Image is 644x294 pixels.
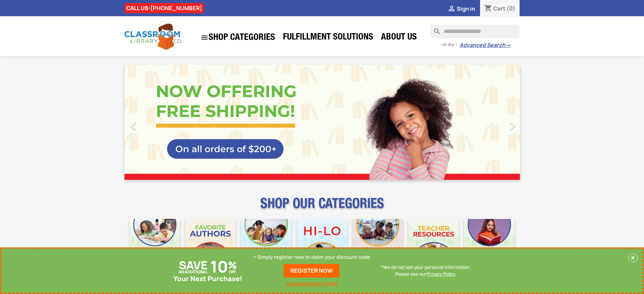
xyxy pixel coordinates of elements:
a: Previous [124,65,184,180]
img: CLC_Fiction_Nonfiction_Mobile.jpg [353,219,403,269]
img: CLC_Dyslexia_Mobile.jpg [464,219,515,269]
img: CLC_Phonics_And_Decodables_Mobile.jpg [241,219,291,269]
a: Next [460,65,520,180]
span: (0) [506,5,516,12]
span: - or try - [439,41,459,48]
p: SHOP OUR CATEGORIES [124,201,520,214]
img: CLC_Bulk_Mobile.jpg [130,219,180,269]
span: Sign in [457,5,475,13]
a: Fulfillment Solutions [280,31,377,45]
i: shopping_cart [484,5,492,13]
div: CALL US: [124,3,204,13]
span: → [505,42,510,49]
input: Search [430,25,520,38]
img: CLC_Favorite_Authors_Mobile.jpg [185,219,236,269]
i:  [448,5,456,13]
img: CLC_Teacher_Resources_Mobile.jpg [408,219,459,269]
i:  [125,117,142,134]
a: [PHONE_NUMBER] [150,4,202,12]
a:  Sign in [448,5,475,13]
a: Advanced Search→ [459,42,510,49]
a: SHOP CATEGORIES [197,30,279,45]
img: CLC_HiLo_Mobile.jpg [297,219,347,269]
ul: Carousel container [124,65,520,180]
a: About Us [378,31,420,45]
i: search [430,25,438,33]
span: Cart [493,5,505,12]
img: Classroom Library Company [124,24,182,50]
i:  [504,117,521,134]
i:  [200,33,209,42]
